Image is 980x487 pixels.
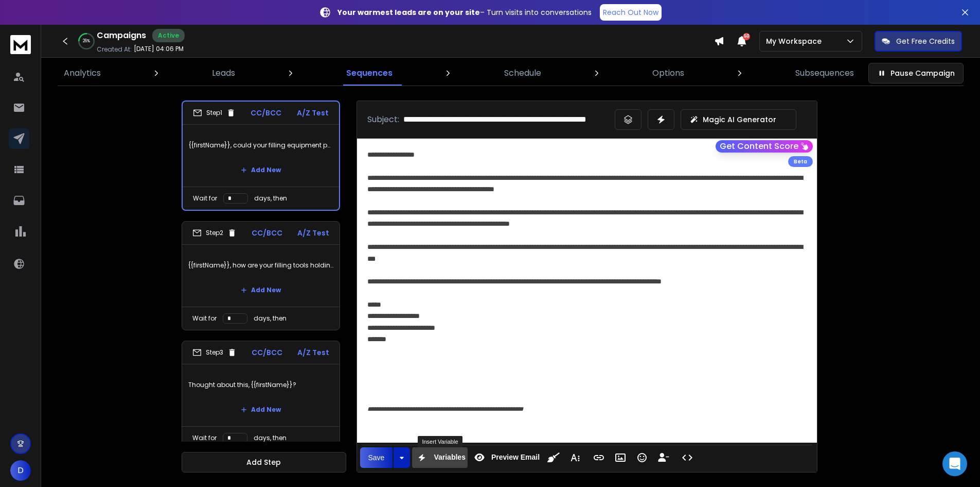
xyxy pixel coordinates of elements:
[789,61,860,86] a: Subsequences
[192,228,237,238] div: Step 2
[182,221,340,330] li: Step2CC/BCCA/Z Test{{firstName}}, how are your filling tools holding up in the heat?Add NewWait f...
[97,29,146,42] h1: Campaigns
[337,7,480,18] strong: Your warmest leads are on your site
[189,131,333,160] p: {{firstName}}, could your filling equipment perform better?
[254,434,287,442] p: days, then
[192,348,237,357] div: Step 3
[252,347,282,358] p: CC/BCC
[703,114,776,125] p: Magic AI Generator
[233,399,289,420] button: Add New
[589,447,609,468] button: Insert Link (Ctrl+K)
[297,108,329,118] p: A/Z Test
[10,35,31,54] img: logo
[297,228,329,238] p: A/Z Test
[942,451,967,476] div: Open Intercom Messenger
[152,29,185,42] div: Active
[504,67,541,79] p: Schedule
[766,36,826,46] p: My Workspace
[58,61,107,86] a: Analytics
[212,67,235,79] p: Leads
[182,341,340,450] li: Step3CC/BCCA/Z TestThought about this, {{firstName}}?Add NewWait fordays, then
[182,452,346,473] button: Add Step
[418,436,462,447] div: Insert Variable
[600,4,662,21] a: Reach Out Now
[544,447,563,468] button: Clean HTML
[10,460,31,481] button: D
[192,314,217,323] p: Wait for
[489,453,542,462] span: Preview Email
[182,100,340,211] li: Step1CC/BCCA/Z Test{{firstName}}, could your filling equipment perform better?Add NewWait fordays...
[875,31,962,52] button: Get Free Credits
[681,109,796,130] button: Magic AI Generator
[337,7,592,18] p: – Turn visits into conversations
[360,447,393,468] button: Save
[603,7,658,18] p: Reach Out Now
[716,140,813,153] button: Get Content Score
[97,45,132,54] p: Created At:
[346,67,393,79] p: Sequences
[188,371,333,399] p: Thought about this, {{firstName}}?
[233,280,289,300] button: Add New
[134,45,184,53] p: [DATE] 04:06 PM
[632,447,652,468] button: Emoticons
[432,453,468,462] span: Variables
[254,194,287,203] p: days, then
[83,38,90,44] p: 26 %
[470,447,542,468] button: Preview Email
[206,61,241,86] a: Leads
[193,194,217,203] p: Wait for
[896,36,955,46] p: Get Free Credits
[297,347,329,358] p: A/Z Test
[254,314,287,323] p: days, then
[678,447,697,468] button: Code View
[193,108,236,117] div: Step 1
[498,61,547,86] a: Schedule
[654,447,673,468] button: Insert Unsubscribe Link
[795,67,854,79] p: Subsequences
[192,434,217,442] p: Wait for
[646,61,690,86] a: Options
[233,160,289,180] button: Add New
[64,67,101,79] p: Analytics
[652,67,684,79] p: Options
[251,108,281,118] p: CC/BCC
[188,251,333,280] p: {{firstName}}, how are your filling tools holding up in the heat?
[340,61,399,86] a: Sequences
[611,447,630,468] button: Insert Image (Ctrl+P)
[252,228,282,238] p: CC/BCC
[868,63,964,83] button: Pause Campaign
[412,447,468,468] button: Variables
[788,156,813,167] div: Beta
[565,447,585,468] button: More Text
[367,113,399,126] p: Subject:
[743,33,750,40] span: 50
